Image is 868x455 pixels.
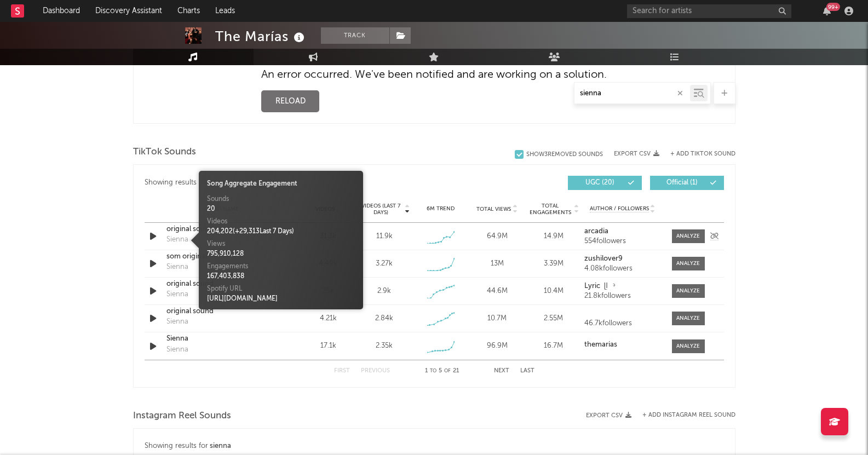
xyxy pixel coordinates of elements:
button: Track [321,27,389,44]
a: som original [166,251,281,262]
div: 2.84k [375,313,393,324]
div: 99 + [826,3,840,11]
div: 204,202 ( + 29,313 Last 7 Days) [207,227,355,237]
span: TikTok Sounds [133,146,196,159]
div: Spotify URL [207,284,355,294]
div: 10.4M [528,286,579,297]
span: to [430,368,436,373]
strong: arcadia [584,228,608,235]
button: UGC(20) [568,176,642,190]
button: Previous [361,368,390,374]
div: 6M Trend [415,205,466,213]
div: 554 followers [584,238,660,245]
span: UGC ( 20 ) [575,180,625,186]
div: Song Aggregate Engagement [207,179,355,189]
div: 4.21k [303,313,354,324]
div: 44.6M [472,286,522,297]
div: 3.39M [528,258,579,269]
div: 1 5 21 [412,365,472,378]
a: original sound [166,224,281,235]
a: [URL][DOMAIN_NAME] [207,296,278,302]
strong: Lyric ᥫ᭡ [584,283,615,290]
div: 17.1k [303,341,354,352]
div: Showing results for [145,176,434,190]
div: The Marías [215,27,307,45]
strong: themarias [584,341,617,348]
span: Official ( 1 ) [657,180,708,186]
a: original sound [166,279,281,290]
button: Export CSV [586,412,631,419]
button: + Add Instagram Reel Sound [642,412,735,418]
div: 20 [207,204,355,214]
div: Sienna [166,344,188,355]
div: 10.7M [472,313,522,324]
a: zushilover9 [584,255,660,263]
button: 99+ [823,7,831,15]
button: First [334,368,350,374]
div: Views [207,239,355,249]
span: of [444,368,451,373]
div: Sienna [166,234,188,245]
a: arcadia [584,228,660,235]
div: 2.55M [528,313,579,324]
div: 13M [472,258,522,269]
a: Sienna [166,333,281,344]
div: 96.9M [472,341,522,352]
div: + Add Instagram Reel Sound [631,412,735,418]
button: Export CSV [614,151,659,157]
div: 795,910,128 [207,249,355,259]
div: 14.9M [528,231,579,242]
div: Videos [207,217,355,227]
div: Sounds [207,194,355,204]
div: Sienna [166,289,188,300]
span: Total Engagements [528,203,572,216]
input: Search by song name or URL [574,89,690,98]
a: original sound [166,306,281,317]
div: 46.7k followers [584,320,660,327]
div: 21.8k followers [584,292,660,300]
input: Search for artists [627,4,791,18]
div: Showing results for [145,440,724,453]
button: + Add TikTok Sound [670,151,735,157]
div: 4.08k followers [584,265,660,273]
a: themarias [584,341,660,349]
button: + Add TikTok Sound [659,151,735,157]
div: 2.9k [377,286,391,297]
span: Author / Followers [590,205,649,212]
div: sienna [210,440,231,453]
button: Last [520,368,534,374]
div: 16.7M [528,341,579,352]
strong: zushilover9 [584,255,623,262]
button: Official(1) [650,176,724,190]
div: Engagements [207,262,355,272]
div: 3.27k [376,258,393,269]
div: Sienna [166,262,188,273]
div: 167,403,838 [207,272,355,281]
a: Lyric ᥫ᭡ [584,283,660,290]
span: Total Views [476,206,511,212]
div: 11.9k [376,231,393,242]
div: 64.9M [472,231,522,242]
button: Next [494,368,509,374]
div: Sienna [166,316,188,327]
div: 2.35k [376,341,393,352]
span: Instagram Reel Sounds [133,410,231,423]
span: Videos (last 7 days) [359,203,403,216]
div: Show 3 Removed Sounds [526,151,603,158]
